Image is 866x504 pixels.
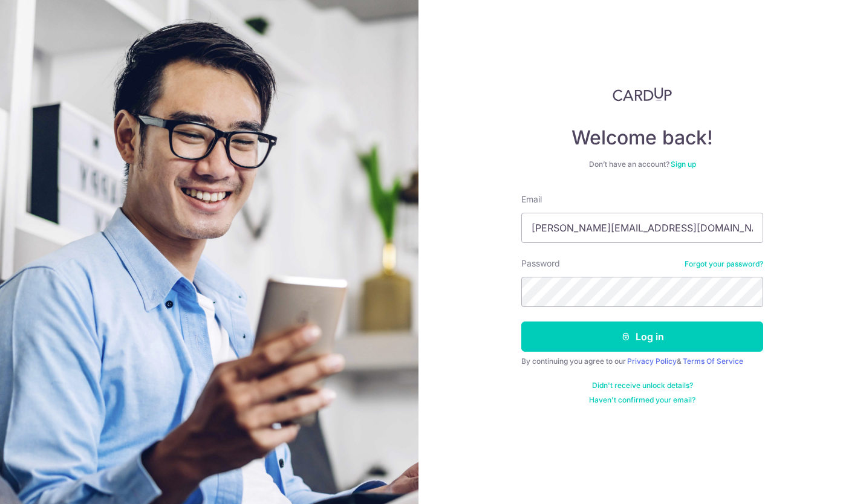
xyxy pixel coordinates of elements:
[589,395,695,405] a: Haven't confirmed your email?
[521,126,763,150] h4: Welcome back!
[521,357,763,366] div: By continuing you agree to our &
[627,357,677,366] a: Privacy Policy
[521,213,763,243] input: Enter your Email
[521,193,542,205] label: Email
[592,381,693,390] a: Didn't receive unlock details?
[521,321,763,352] button: Log in
[613,87,672,102] img: CardUp Logo
[671,160,696,169] a: Sign up
[521,257,560,270] label: Password
[683,357,743,366] a: Terms Of Service
[521,160,763,169] div: Don’t have an account?
[685,259,763,269] a: Forgot your password?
